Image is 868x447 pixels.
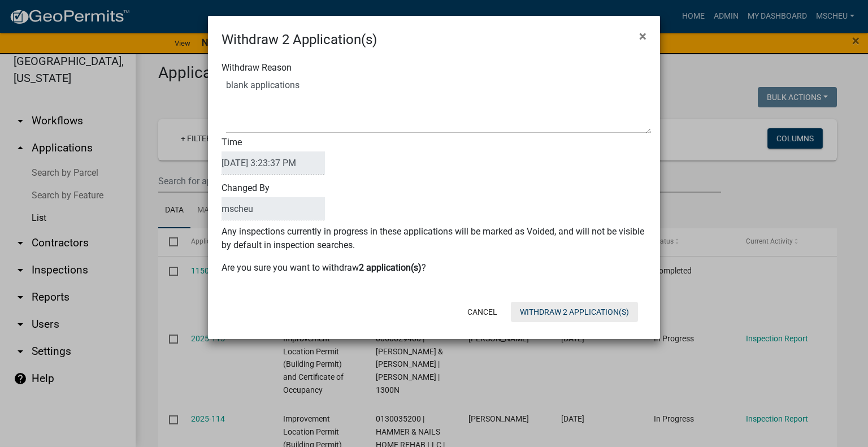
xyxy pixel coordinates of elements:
[222,138,325,175] label: Time
[222,63,292,72] label: Withdraw Reason
[222,225,646,252] p: Any inspections currently in progress in these applications will be marked as Voided, and will no...
[639,28,646,44] span: ×
[511,302,638,322] button: Withdraw 2 Application(s)
[222,151,325,175] input: DateTime
[359,262,422,273] b: 2 application(s)
[226,77,651,133] textarea: Withdraw Reason
[222,197,325,220] input: BulkActionUser
[630,20,656,52] button: Close
[458,302,506,322] button: Cancel
[222,184,325,220] label: Changed By
[222,29,377,50] h4: Withdraw 2 Application(s)
[222,261,646,275] p: Are you sure you want to withdraw ?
